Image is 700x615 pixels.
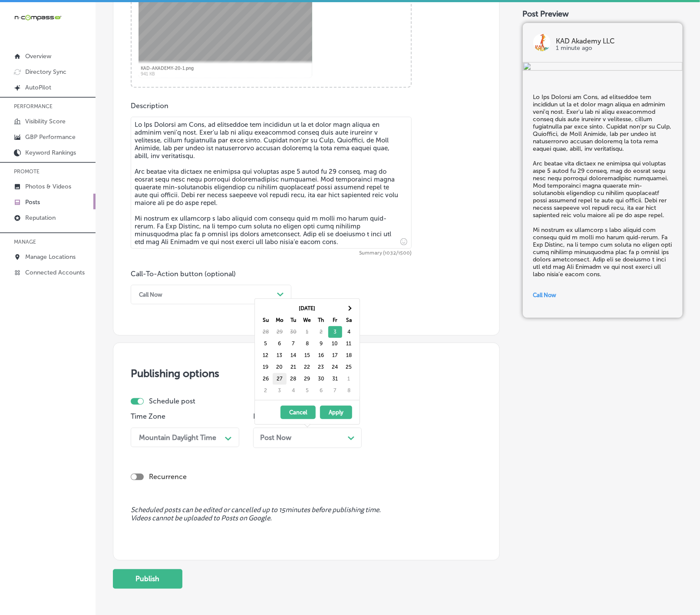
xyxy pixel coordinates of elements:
td: 30 [287,326,300,338]
th: Th [314,314,328,326]
button: Publish [113,569,182,589]
p: AutoPilot [25,84,51,91]
th: Mo [273,314,287,326]
img: 0c98e59c-f2b1-4dcb-ae18-ada47696944e [523,62,683,73]
td: 5 [259,338,273,350]
td: 25 [342,361,356,373]
td: 15 [300,350,314,361]
p: KAD Akademy LLC [556,38,672,45]
td: 10 [328,338,342,350]
th: Su [259,314,273,326]
span: Summary (1032/1500) [131,251,412,256]
td: 4 [287,385,300,397]
span: Call Now [533,292,557,298]
td: 3 [273,385,287,397]
p: GBP Performance [25,133,76,141]
td: 3 [328,326,342,338]
img: 660ab0bf-5cc7-4cb8-ba1c-48b5ae0f18e60NCTV_CLogo_TV_Black_-500x88.png [14,13,62,22]
td: 6 [314,385,328,397]
td: 1 [342,373,356,385]
td: 16 [314,350,328,361]
td: 9 [314,338,328,350]
td: 28 [287,373,300,385]
td: 28 [259,326,273,338]
td: 1 [300,326,314,338]
td: 11 [342,338,356,350]
div: Post Preview [523,9,683,19]
td: 12 [259,350,273,361]
td: 26 [259,373,273,385]
td: 19 [259,361,273,373]
td: 14 [287,350,300,361]
th: Tu [287,314,300,326]
td: 27 [273,373,287,385]
button: Apply [320,406,352,419]
p: Manage Locations [25,253,76,261]
td: 17 [328,350,342,361]
td: 5 [300,385,314,397]
p: Keyword Rankings [25,149,76,156]
td: 13 [273,350,287,361]
p: Posts [25,198,40,206]
textarea: Lo Ips Dolorsi am Cons, ad elitseddoe tem incididun ut la et dolor magn aliqua en adminim veni'q ... [131,117,412,249]
td: 7 [328,385,342,397]
label: Call-To-Action button (optional) [131,270,236,278]
td: 21 [287,361,300,373]
td: 22 [300,361,314,373]
h3: Publishing options [131,367,482,380]
p: Reputation [25,214,56,222]
th: Fr [328,314,342,326]
td: 29 [273,326,287,338]
td: 8 [342,385,356,397]
th: We [300,314,314,326]
div: Call Now [139,291,162,298]
span: Insert emoji [396,236,407,247]
td: 31 [328,373,342,385]
th: [DATE] [273,303,342,314]
td: 24 [328,361,342,373]
p: 1 minute ago [556,45,672,52]
td: 7 [287,338,300,350]
p: Time Zone [131,413,239,421]
p: Directory Sync [25,68,66,76]
span: Scheduled posts can be edited or cancelled up to 15 minutes before publishing time. Videos cannot... [131,506,482,523]
td: 23 [314,361,328,373]
p: Visibility Score [25,118,66,125]
p: Overview [25,53,51,60]
td: 2 [259,385,273,397]
h5: Lo Ips Dolorsi am Cons, ad elitseddoe tem incididun ut la et dolor magn aliqua en adminim veni'q ... [533,93,672,278]
p: Post on [253,413,362,421]
td: 4 [342,326,356,338]
button: Cancel [281,406,316,419]
label: Recurrence [149,473,187,481]
p: Connected Accounts [25,269,85,276]
td: 2 [314,326,328,338]
p: Photos & Videos [25,183,71,190]
div: Mountain Daylight Time [139,433,216,442]
label: Description [131,102,168,110]
label: Schedule post [149,397,195,406]
td: 29 [300,373,314,385]
th: Sa [342,314,356,326]
td: 20 [273,361,287,373]
td: 18 [342,350,356,361]
td: 30 [314,373,328,385]
span: Post Now [260,434,291,442]
td: 8 [300,338,314,350]
td: 6 [273,338,287,350]
img: logo [533,34,551,51]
